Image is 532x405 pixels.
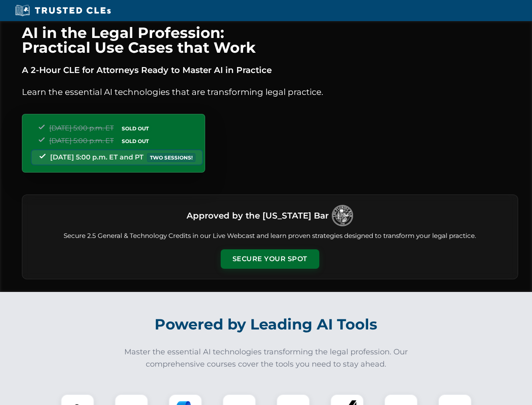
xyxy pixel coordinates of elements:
p: A 2-Hour CLE for Attorneys Ready to Master AI in Practice [22,63,518,77]
h3: Approved by the [US_STATE] Bar [187,208,329,223]
img: Logo [332,205,353,226]
p: Learn the essential AI technologies that are transforming legal practice. [22,85,518,99]
button: Secure Your Spot [221,249,319,269]
span: [DATE] 5:00 p.m. ET [49,124,114,132]
span: SOLD OUT [119,137,152,146]
h1: AI in the Legal Profession: Practical Use Cases that Work [22,25,518,55]
p: Master the essential AI technologies transforming the legal profession. Our comprehensive courses... [119,346,414,370]
span: SOLD OUT [119,124,152,133]
img: Trusted CLEs [13,4,113,17]
p: Secure 2.5 General & Technology Credits in our Live Webcast and learn proven strategies designed ... [32,231,508,241]
span: [DATE] 5:00 p.m. ET [49,137,114,145]
h2: Powered by Leading AI Tools [33,310,500,339]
